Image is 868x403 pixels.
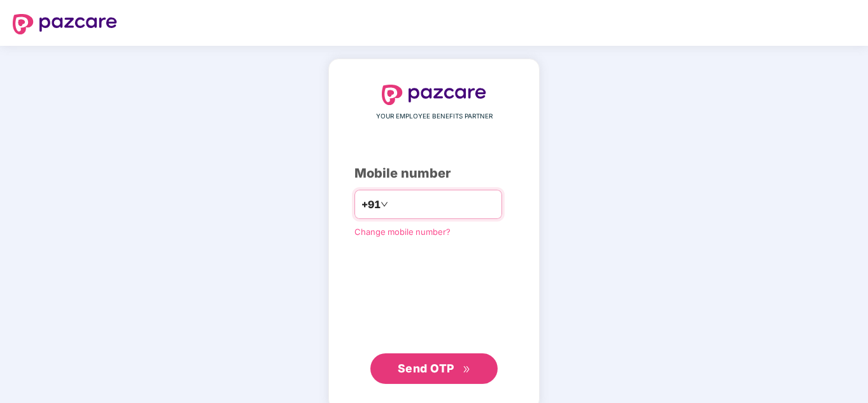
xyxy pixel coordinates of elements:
button: Send OTPdouble-right [370,353,498,384]
span: Send OTP [398,362,454,375]
img: logo [382,85,486,105]
img: logo [13,14,117,34]
span: down [381,201,388,208]
div: Mobile number [354,164,514,183]
a: Change mobile number? [354,227,451,237]
span: +91 [361,197,381,213]
span: double-right [463,365,471,374]
span: YOUR EMPLOYEE BENEFITS PARTNER [376,111,493,122]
